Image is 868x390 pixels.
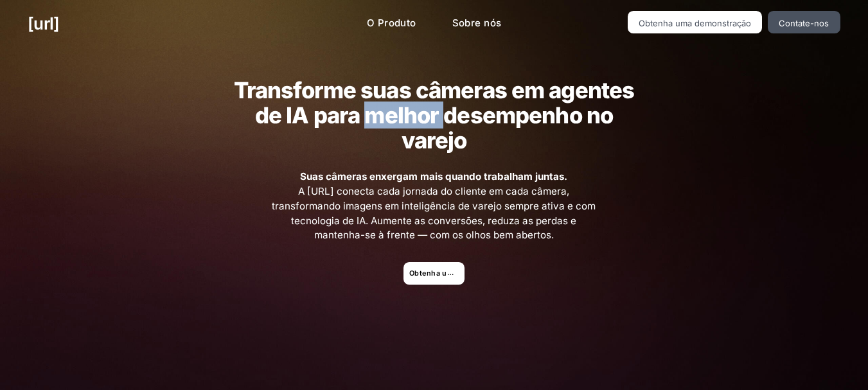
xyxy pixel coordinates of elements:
[357,11,427,36] a: O Produto
[779,18,829,28] font: Contate-nos
[403,262,465,285] a: Obtenha uma demonstração
[452,17,502,29] font: Sobre nós
[300,170,567,182] font: Suas câmeras enxergam mais quando trabalham juntas.
[628,11,763,33] a: Obtenha uma demonstração
[28,13,59,33] font: [URL]
[639,18,751,28] font: Obtenha uma demonstração
[442,11,512,36] a: Sobre nós
[28,11,59,36] a: [URL]
[768,11,840,33] a: Contate-nos
[272,185,596,241] font: A [URL] conecta cada jornada do cliente em cada câmera, transformando imagens em inteligência de ...
[409,269,512,277] font: Obtenha uma demonstração
[234,76,635,154] font: Transforme suas câmeras em agentes de IA para melhor desempenho no varejo
[367,17,416,29] font: O Produto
